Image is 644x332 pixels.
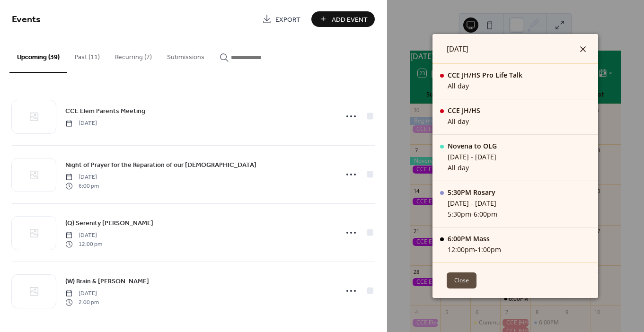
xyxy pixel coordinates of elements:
span: 6:00 pm [65,182,99,190]
div: [DATE] - [DATE] [448,199,497,208]
div: CCE JH/HS Pro Life Talk [448,70,522,79]
div: All day [448,117,480,126]
span: Night of Prayer for the Reparation of our [DEMOGRAPHIC_DATA] [65,160,256,170]
span: - [471,210,474,218]
button: Past (11) [67,38,107,72]
span: (Q) Serenity [PERSON_NAME] [65,218,153,228]
a: (Q) Serenity [PERSON_NAME] [65,218,153,228]
button: Submissions [159,38,212,72]
span: [DATE] [65,173,99,182]
div: [DATE] - [DATE] [448,152,497,161]
span: Events [12,10,41,29]
button: Upcoming (39) [9,38,67,73]
div: All day [448,163,497,172]
div: 5:30PM Rosary [448,188,497,197]
div: CCE JH/HS [448,106,480,115]
span: 5:30pm [448,210,471,218]
span: 1:00pm [477,245,501,254]
span: [DATE] [65,119,97,128]
span: 12:00 pm [65,240,102,248]
span: (W) Brain & [PERSON_NAME] [65,277,149,287]
span: - [475,245,477,254]
a: (W) Brain & [PERSON_NAME] [65,276,149,287]
a: CCE Elem Parents Meeting [65,105,145,116]
a: Export [255,11,308,27]
span: [DATE] [447,44,468,54]
a: Night of Prayer for the Reparation of our [DEMOGRAPHIC_DATA] [65,159,256,170]
button: Close [447,272,476,288]
span: CCE Elem Parents Meeting [65,106,145,116]
button: Add Event [311,11,375,27]
div: Novena to OLG [448,141,497,150]
span: 6:00pm [474,210,497,218]
div: All day [448,81,522,90]
span: Export [275,15,300,25]
button: Recurring (7) [107,38,159,72]
div: 6:00PM Mass [448,234,501,243]
span: [DATE] [65,231,102,240]
span: Add Event [332,15,368,25]
span: 12:00pm [448,245,475,254]
span: 2:00 pm [65,298,99,306]
span: [DATE] [65,289,99,298]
